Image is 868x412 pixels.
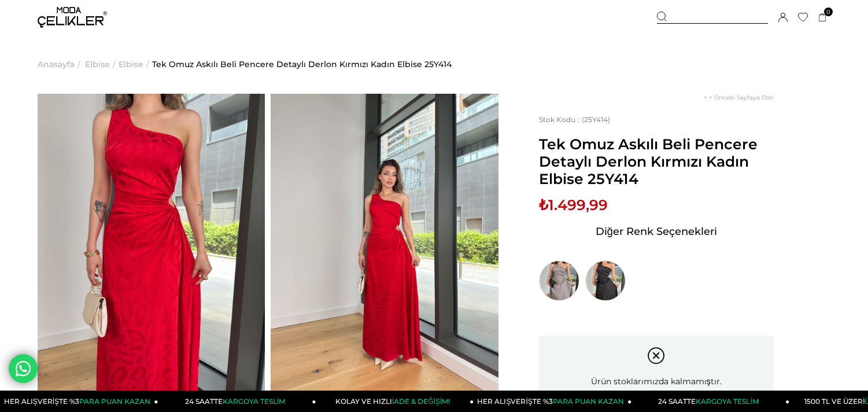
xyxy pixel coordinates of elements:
span: KARGOYA TESLİM [696,397,758,406]
a: 0 [818,13,827,22]
a: 24 SAATTEKARGOYA TESLİM [631,391,789,412]
li: > [119,35,152,94]
li: > [85,35,119,94]
span: PARA PUAN KAZAN [553,397,624,406]
img: Tek Omuz Askılı Beli Pencere Detaylı Derlon Siyah Kadın Elbise 25Y414 [585,260,626,301]
li: > [38,35,83,94]
img: Tek Omuz Askılı Beli Pencere Detaylı Derlon Gri Kadın Elbise 25Y414 [539,260,579,301]
span: ₺1.499,99 [539,196,608,214]
span: Diğer Renk Seçenekleri [596,222,717,241]
img: Derlon eelbise 25Y414 [38,94,265,397]
div: Ürün stoklarımızda kalmamıştır. [539,336,774,399]
a: Elbise [85,35,110,94]
span: Tek Omuz Askılı Beli Pencere Detaylı Derlon Kırmızı Kadın Elbise 25Y414 [539,135,774,187]
a: KOLAY VE HIZLIİADE & DEĞİŞİM! [316,391,474,412]
a: 24 SAATTEKARGOYA TESLİM [158,391,316,412]
a: HER ALIŞVERİŞTE %3PARA PUAN KAZAN [1,391,158,412]
img: logo [38,7,107,28]
a: < < Önceki Sayfaya Dön [704,94,774,101]
span: 0 [824,8,833,16]
span: PARA PUAN KAZAN [79,397,150,406]
a: Anasayfa [38,35,75,94]
span: İADE & DEĞİŞİM! [392,397,450,406]
span: Stok Kodu [539,115,582,124]
span: KARGOYA TESLİM [223,397,285,406]
a: Elbise [119,35,143,94]
img: Derlon eelbise 25Y414 [271,94,498,397]
span: (25Y414) [539,115,610,124]
a: HER ALIŞVERİŞTE %3PARA PUAN KAZAN [474,391,631,412]
a: Tek Omuz Askılı Beli Pencere Detaylı Derlon Kırmızı Kadın Elbise 25Y414 [152,35,452,94]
